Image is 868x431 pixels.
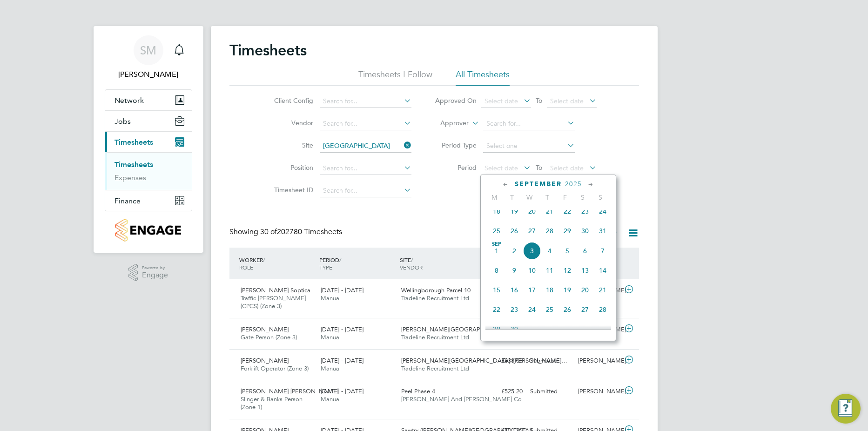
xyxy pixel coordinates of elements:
[505,222,523,240] span: 26
[565,180,582,188] span: 2025
[114,96,144,105] span: Network
[505,242,523,260] span: 2
[241,294,306,310] span: Traffic [PERSON_NAME] (CPCS) (Zone 3)
[260,227,342,236] span: 202780 Timesheets
[401,357,567,364] span: [PERSON_NAME][GEOGRAPHIC_DATA] ([PERSON_NAME]…
[105,69,192,80] span: Sarah Moorcroft
[488,320,505,338] span: 29
[576,281,594,299] span: 20
[574,193,592,202] span: S
[594,301,612,318] span: 28
[435,96,477,105] label: Approved On
[485,193,503,202] span: M
[574,384,623,399] div: [PERSON_NAME]
[241,325,289,333] span: [PERSON_NAME]
[142,271,168,279] span: Engage
[526,384,575,399] div: Submitted
[271,96,313,105] label: Client Config
[503,193,521,202] span: T
[321,333,341,341] span: Manual
[576,262,594,279] span: 13
[401,395,528,403] span: [PERSON_NAME] And [PERSON_NAME] Co…
[541,301,558,318] span: 25
[320,95,411,108] input: Search for...
[241,286,310,294] span: [PERSON_NAME] Soptica
[541,281,558,299] span: 18
[401,364,469,372] span: Tradeline Recruitment Ltd
[488,242,505,260] span: 1
[526,353,575,369] div: Submitted
[114,160,153,169] a: Timesheets
[556,193,574,202] span: F
[140,44,156,56] span: SM
[114,196,141,205] span: Finance
[576,242,594,260] span: 6
[427,119,469,128] label: Approver
[320,140,411,153] input: Search for...
[319,263,332,271] span: TYPE
[263,256,265,263] span: /
[321,387,363,395] span: [DATE] - [DATE]
[831,394,861,424] button: Engage Resource Center
[241,395,303,411] span: Slinger & Banks Person (Zone 1)
[128,264,168,282] a: Powered byEngage
[320,162,411,175] input: Search for...
[505,262,523,279] span: 9
[574,353,623,369] div: [PERSON_NAME]
[321,325,363,333] span: [DATE] - [DATE]
[411,256,413,263] span: /
[550,164,584,172] span: Select date
[505,281,523,299] span: 16
[260,227,277,236] span: 30 of
[241,357,289,364] span: [PERSON_NAME]
[456,69,510,86] li: All Timesheets
[401,286,471,294] span: Wellingborough Parcel 10
[488,242,505,247] span: Sep
[592,193,609,202] span: S
[558,202,576,220] span: 22
[576,222,594,240] span: 30
[94,26,203,253] nav: Main navigation
[114,117,131,126] span: Jobs
[523,242,541,260] span: 3
[505,320,523,338] span: 30
[105,90,192,110] button: Network
[594,202,612,220] span: 24
[558,281,576,299] span: 19
[594,262,612,279] span: 14
[538,193,556,202] span: T
[229,227,344,237] div: Showing
[484,97,518,105] span: Select date
[105,132,192,152] button: Timesheets
[523,262,541,279] span: 10
[576,202,594,220] span: 23
[401,333,469,341] span: Tradeline Recruitment Ltd
[271,163,313,172] label: Position
[484,164,518,172] span: Select date
[241,364,309,372] span: Forklift Operator (Zone 3)
[317,251,397,276] div: PERIOD
[105,35,192,80] a: SM[PERSON_NAME]
[142,264,168,272] span: Powered by
[594,242,612,260] span: 7
[483,117,575,130] input: Search for...
[239,263,253,271] span: ROLE
[523,281,541,299] span: 17
[558,242,576,260] span: 5
[321,286,363,294] span: [DATE] - [DATE]
[400,263,423,271] span: VENDOR
[114,173,146,182] a: Expenses
[401,325,567,333] span: [PERSON_NAME][GEOGRAPHIC_DATA] ([PERSON_NAME]…
[541,242,558,260] span: 4
[488,262,505,279] span: 8
[114,138,153,147] span: Timesheets
[523,301,541,318] span: 24
[478,283,526,298] div: £1,128.63
[541,222,558,240] span: 28
[576,301,594,318] span: 27
[321,364,341,372] span: Manual
[488,222,505,240] span: 25
[237,251,317,276] div: WORKER
[558,222,576,240] span: 29
[241,333,297,341] span: Gate Person (Zone 3)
